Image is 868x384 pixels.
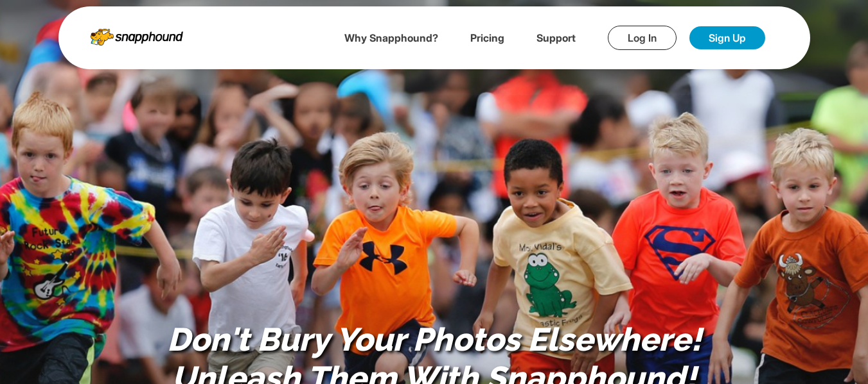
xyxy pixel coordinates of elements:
[470,31,504,44] a: Pricing
[608,26,677,50] a: Log In
[91,24,183,46] img: Snapphound Logo
[536,31,576,44] a: Support
[689,26,765,49] a: Sign Up
[344,31,438,44] a: Why Snapphound?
